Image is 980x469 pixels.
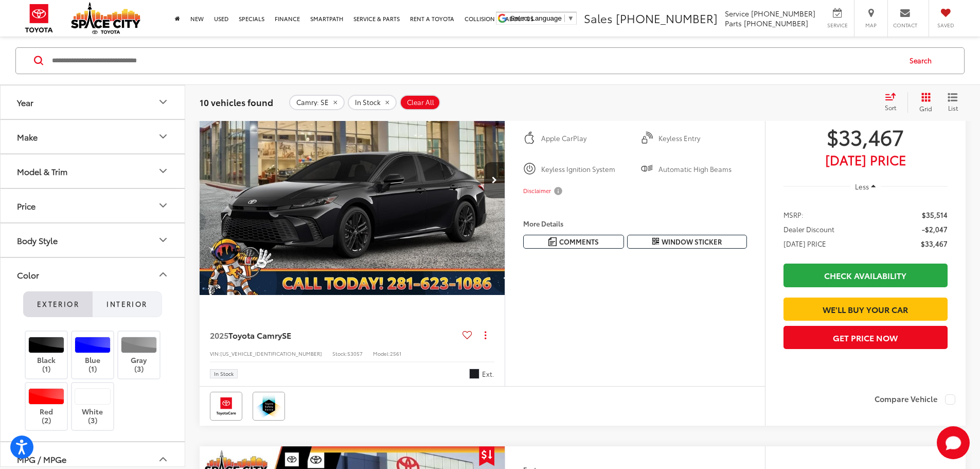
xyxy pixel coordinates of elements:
div: Make [157,130,169,143]
label: White (3) [72,388,114,425]
span: Toyota Camry [228,329,282,341]
a: Check Availability [783,264,948,287]
button: PricePrice [1,188,186,222]
span: [PHONE_NUMBER] [744,18,808,28]
button: remove In%20Stock [348,94,397,110]
span: Black [469,369,479,379]
span: [PHONE_NUMBER] [751,8,815,19]
span: Interior [106,299,147,308]
span: In Stock [214,371,234,376]
span: [PHONE_NUMBER] [616,10,718,26]
span: VIN: [210,350,220,357]
div: Body Style [17,235,58,245]
label: Black (1) [26,337,67,373]
span: -$2,047 [922,224,948,234]
span: Less [855,182,869,191]
label: Compare Vehicle [875,394,955,405]
div: Year [17,97,33,107]
span: [US_VEHICLE_IDENTIFICATION_NUMBER] [220,350,322,357]
span: List [948,103,958,112]
span: Ext. [482,369,494,379]
button: Comments [523,235,624,249]
span: Service [725,8,749,19]
button: Get Price Now [783,326,948,349]
div: Model & Trim [17,166,67,176]
span: [DATE] Price [783,154,948,165]
button: Clear All [400,94,440,110]
button: Toggle Chat Window [937,426,970,459]
span: Parts [725,18,742,28]
div: Model & Trim [157,165,169,177]
img: 2025 Toyota Camry SE [199,66,506,296]
button: Model & TrimModel & Trim [1,154,186,187]
span: Sort [885,103,896,112]
img: Comments [548,237,557,246]
button: Select sort value [880,92,907,112]
div: Price [17,200,35,210]
span: Comments [559,237,599,247]
span: Grid [919,103,932,112]
button: Search [900,47,947,73]
span: SE [282,329,291,341]
svg: Start Chat [937,426,970,459]
span: Select Language [510,14,562,22]
span: Dealer Discount [783,224,834,234]
button: List View [940,92,966,112]
span: Saved [934,22,957,29]
button: remove Camry: SE [289,94,345,110]
span: Model: [373,350,390,357]
input: Search by Make, Model, or Keyword [51,48,900,73]
span: Camry: SE [296,98,329,106]
span: 2025 [210,329,228,341]
span: 10 vehicles found [200,95,273,108]
button: ColorColor [1,257,186,291]
span: $35,514 [922,210,948,220]
span: Clear All [407,98,434,106]
a: Select Language​ [510,14,574,22]
span: [DATE] PRICE [783,238,826,249]
div: Price [157,199,169,212]
button: Next image [484,162,505,198]
span: Stock: [332,350,347,357]
label: Gray (3) [118,337,160,373]
button: YearYear [1,85,186,118]
i: Window Sticker [652,237,659,246]
button: Body StyleBody Style [1,223,186,256]
button: Less [850,178,881,196]
button: Grid View [907,92,940,112]
button: Window Sticker [627,235,747,249]
h4: More Details [523,220,747,227]
div: MPG / MPGe [157,453,169,465]
span: dropdown dots [485,331,486,339]
span: Automatic High Beams [658,164,747,175]
img: Space City Toyota [71,2,140,34]
span: Get Price Drop Alert [479,446,494,466]
span: $33,467 [921,238,948,249]
span: Keyless Entry [658,133,747,144]
label: Red (2) [26,388,67,425]
div: Year [157,96,169,108]
button: MakeMake [1,119,186,153]
label: Blue (1) [72,337,114,373]
span: Contact [893,22,917,29]
div: Body Style [157,234,169,246]
div: Make [17,131,38,141]
span: Disclaimer [523,187,551,195]
span: ▼ [567,14,574,22]
div: Color [17,269,39,279]
span: Apple CarPlay [541,133,630,144]
a: 2025 Toyota Camry SE2025 Toyota Camry SE2025 Toyota Camry SE2025 Toyota Camry SE [199,66,506,296]
span: Sales [584,10,613,26]
img: Toyota Care [212,394,240,419]
a: 2025Toyota CamrySE [210,329,458,341]
span: Service [826,22,849,29]
span: 53057 [347,350,363,357]
button: Disclaimer [523,180,564,202]
span: In Stock [355,98,381,106]
span: Map [860,22,882,29]
button: Actions [476,326,494,344]
span: $33,467 [783,124,948,149]
span: Window Sticker [662,237,722,247]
